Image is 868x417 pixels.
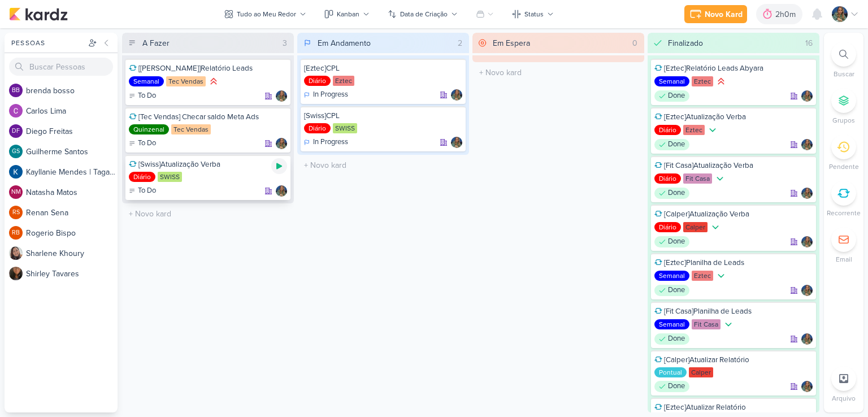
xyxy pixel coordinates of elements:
[276,90,287,102] img: Isabella Gutierres
[654,160,813,171] div: [Fit Casa]Atualização Verba
[692,271,713,281] div: Eztec
[129,90,156,102] div: To Do
[138,90,156,102] p: To Do
[654,355,813,365] div: [Calper]Atualizar Relatório
[276,138,287,149] div: Responsável: Isabella Gutierres
[129,76,164,86] div: Semanal
[138,138,156,149] p: To Do
[451,89,462,101] img: Isabella Gutierres
[654,173,681,184] div: Diário
[9,206,23,219] div: Renan Sena
[333,123,357,133] div: SWISS
[9,58,113,76] input: Buscar Pessoas
[26,186,118,198] div: N a t a s h a M a t o s
[683,173,712,184] div: Fit Casa
[654,222,681,232] div: Diário
[26,166,118,178] div: K a y l l a n i e M e n d e s | T a g a w a
[628,37,642,49] div: 0
[158,172,182,182] div: SWISS
[801,188,813,199] div: Responsável: Isabella Gutierres
[668,37,703,49] div: Finalizado
[801,236,813,247] img: Isabella Gutierres
[142,37,170,49] div: A Fazer
[654,90,689,102] div: Done
[654,112,813,122] div: [Eztec]Atualização Verba
[276,185,287,197] div: Responsável: Isabella Gutierres
[26,146,118,158] div: G u i l h e r m e S a n t o s
[208,76,219,87] div: Prioridade Alta
[654,367,687,377] div: Pontual
[832,393,856,403] p: Arquivo
[654,188,689,199] div: Done
[668,333,685,345] p: Done
[451,89,462,101] div: Responsável: Isabella Gutierres
[129,159,287,170] div: [Swiss]Atualização Verba
[26,247,118,259] div: S h a r l e n e K h o u r y
[9,84,23,97] div: brenda bosso
[654,285,689,296] div: Done
[801,285,813,296] img: Isabella Gutierres
[834,69,854,79] p: Buscar
[668,90,685,102] p: Done
[692,76,713,86] div: Eztec
[827,208,861,218] p: Recorrente
[313,89,348,101] p: In Progress
[654,258,813,268] div: [Eztec]Planilha de Leads
[26,268,118,280] div: S h i r l e y T a v a r e s
[9,7,68,21] img: kardz.app
[26,125,118,137] div: D i e g o F r e i t a s
[683,125,705,135] div: Eztec
[654,333,689,345] div: Done
[129,172,155,182] div: Diário
[801,188,813,199] img: Isabella Gutierres
[654,402,813,412] div: [Eztec]Atualizar Relatório
[692,319,721,329] div: Fit Casa
[9,226,23,240] div: Rogerio Bispo
[801,333,813,345] img: Isabella Gutierres
[12,149,20,155] p: GS
[129,138,156,149] div: To Do
[824,42,863,79] li: Ctrl + F
[11,189,21,196] p: NM
[801,285,813,296] div: Responsável: Isabella Gutierres
[318,37,371,49] div: Em Andamento
[171,124,211,134] div: Tec Vendas
[493,37,530,49] div: Em Espera
[707,124,718,136] div: Prioridade Baixa
[654,76,689,86] div: Semanal
[12,88,20,94] p: bb
[714,173,726,184] div: Prioridade Baixa
[129,63,287,73] div: [Tec Vendas]Relatório Leads
[9,124,23,138] div: Diego Freitas
[9,267,23,280] img: Shirley Tavares
[715,76,727,87] div: Prioridade Alta
[9,104,23,118] img: Carlos Lima
[710,221,721,233] div: Prioridade Baixa
[129,124,169,134] div: Quinzenal
[138,185,156,197] p: To Do
[26,207,118,219] div: R e n a n S e n a
[654,271,689,281] div: Semanal
[451,137,462,148] img: Isabella Gutierres
[829,162,859,172] p: Pendente
[801,139,813,150] img: Isabella Gutierres
[9,246,23,260] img: Sharlene Khoury
[654,125,681,135] div: Diário
[129,185,156,197] div: To Do
[689,367,713,377] div: Calper
[832,6,848,22] img: Isabella Gutierres
[654,319,689,329] div: Semanal
[654,139,689,150] div: Done
[684,5,747,23] button: Novo Kard
[304,63,462,73] div: [Eztec]CPL
[668,381,685,392] p: Done
[668,139,685,150] p: Done
[304,76,331,86] div: Diário
[705,8,743,20] div: Novo Kard
[26,227,118,239] div: R o g e r i o B i s p o
[278,37,292,49] div: 3
[313,137,348,148] p: In Progress
[801,90,813,102] div: Responsável: Isabella Gutierres
[166,76,206,86] div: Tec Vendas
[129,112,287,122] div: [Tec Vendas] Checar saldo Meta Ads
